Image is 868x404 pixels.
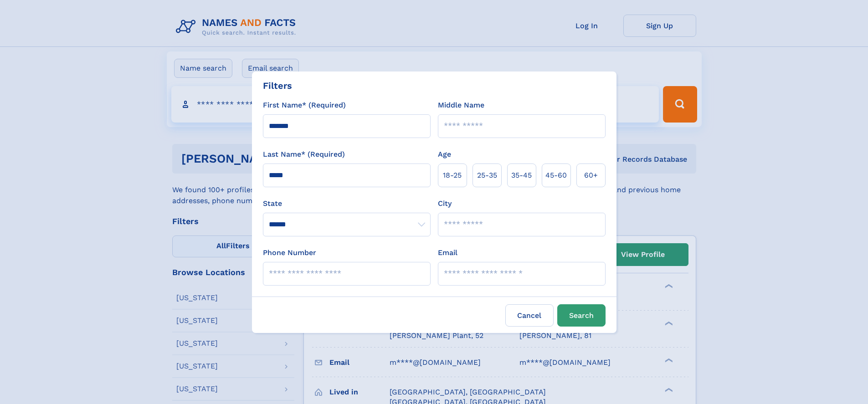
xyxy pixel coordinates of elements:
[443,170,462,181] span: 18‑25
[438,149,451,160] label: Age
[557,304,606,327] button: Search
[438,198,452,209] label: City
[438,100,484,111] label: Middle Name
[263,247,316,258] label: Phone Number
[511,170,532,181] span: 35‑45
[545,170,567,181] span: 45‑60
[438,247,457,258] label: Email
[584,170,598,181] span: 60+
[477,170,497,181] span: 25‑35
[263,100,346,111] label: First Name* (Required)
[263,149,345,160] label: Last Name* (Required)
[263,79,292,92] div: Filters
[263,198,431,209] label: State
[505,304,554,327] label: Cancel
